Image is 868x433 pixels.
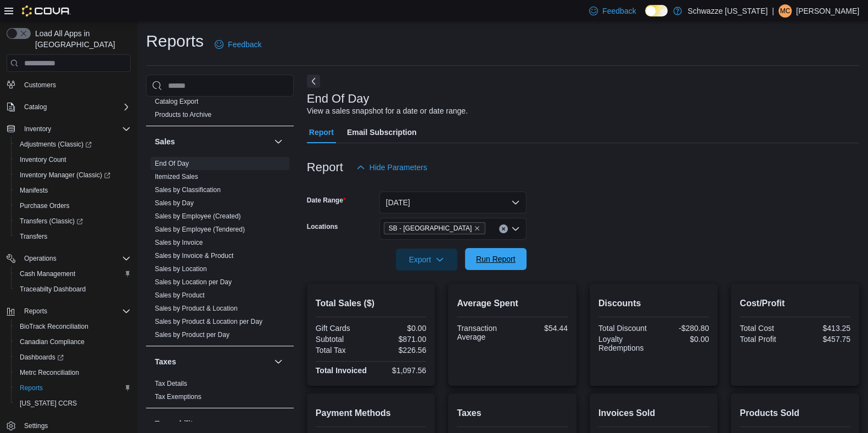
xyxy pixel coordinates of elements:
[20,232,47,241] span: Transfers
[740,335,793,344] div: Total Profit
[384,222,485,234] span: SB - Highlands
[316,335,369,344] div: Subtotal
[15,199,131,212] span: Purchase Orders
[15,283,131,296] span: Traceabilty Dashboard
[15,283,90,296] a: Traceabilty Dashboard
[11,137,135,152] a: Adjustments (Classic)
[155,173,198,181] a: Itemized Sales
[20,322,88,331] span: BioTrack Reconciliation
[155,379,187,388] span: Tax Details
[20,252,131,265] span: Operations
[11,183,135,198] button: Manifests
[15,184,131,197] span: Manifests
[474,225,480,232] button: Remove SB - Highlands from selection in this group
[307,92,369,105] h3: End Of Day
[465,248,527,270] button: Run Report
[155,380,187,387] a: Tax Details
[656,335,709,344] div: $0.00
[2,77,135,93] button: Customers
[602,5,636,16] span: Feedback
[228,39,261,50] span: Feedback
[316,366,367,375] strong: Total Invoiced
[20,186,48,195] span: Manifests
[15,230,131,243] span: Transfers
[155,330,229,339] span: Sales by Product per Day
[155,212,241,220] a: Sales by Employee (Created)
[11,198,135,213] button: Purchase Orders
[307,75,320,88] button: Next
[155,238,203,247] span: Sales by Invoice
[11,319,135,334] button: BioTrack Reconciliation
[155,265,207,273] span: Sales by Location
[373,346,427,355] div: $226.56
[307,222,338,231] label: Locations
[155,239,203,246] a: Sales by Invoice
[15,215,131,228] span: Transfers (Classic)
[155,97,198,106] span: Catalog Export
[272,135,285,148] button: Sales
[15,267,131,280] span: Cash Management
[656,324,709,333] div: -$280.80
[20,155,66,164] span: Inventory Count
[155,136,270,147] button: Sales
[598,335,652,352] div: Loyalty Redemptions
[155,226,245,233] a: Sales by Employee (Tendered)
[272,417,285,430] button: Traceability
[155,185,221,194] span: Sales by Classification
[779,4,792,18] div: Michael Cornelius
[20,419,52,432] a: Settings
[2,121,135,137] button: Inventory
[11,365,135,380] button: Metrc Reconciliation
[20,140,92,149] span: Adjustments (Classic)
[20,122,131,136] span: Inventory
[155,172,198,181] span: Itemized Sales
[352,156,432,178] button: Hide Parameters
[15,215,87,228] a: Transfers (Classic)
[15,351,68,364] a: Dashboards
[15,168,131,182] span: Inventory Manager (Classic)
[15,230,52,243] a: Transfers
[15,381,47,395] a: Reports
[316,324,369,333] div: Gift Cards
[373,335,427,344] div: $871.00
[155,291,205,300] span: Sales by Product
[20,122,55,136] button: Inventory
[309,121,334,143] span: Report
[780,4,791,18] span: MC
[155,305,238,312] a: Sales by Product & Location
[687,4,768,18] p: Schwazze [US_STATE]
[15,335,89,348] a: Canadian Compliance
[15,267,80,280] a: Cash Management
[15,397,81,410] a: [US_STATE] CCRS
[155,199,194,207] span: Sales by Day
[307,196,346,205] label: Date Range
[797,324,850,333] div: $413.25
[155,265,207,273] a: Sales by Location
[11,334,135,350] button: Canadian Compliance
[15,366,131,379] span: Metrc Reconciliation
[15,153,71,166] a: Inventory Count
[22,5,71,16] img: Cova
[155,356,270,367] button: Taxes
[15,184,52,197] a: Manifests
[11,396,135,411] button: [US_STATE] CCRS
[15,138,131,151] span: Adjustments (Classic)
[146,377,294,408] div: Taxes
[307,105,468,117] div: View a sales snapshot for a date or date range.
[24,421,48,430] span: Settings
[598,297,709,310] h2: Discounts
[146,30,204,52] h1: Reports
[11,229,135,244] button: Transfers
[155,291,205,299] a: Sales by Product
[402,249,451,271] span: Export
[389,223,472,234] span: SB - [GEOGRAPHIC_DATA]
[2,303,135,319] button: Reports
[20,285,86,294] span: Traceabilty Dashboard
[15,351,131,364] span: Dashboards
[24,81,56,89] span: Customers
[15,335,131,348] span: Canadian Compliance
[396,249,457,271] button: Export
[20,171,110,179] span: Inventory Manager (Classic)
[379,192,527,213] button: [DATE]
[11,266,135,282] button: Cash Management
